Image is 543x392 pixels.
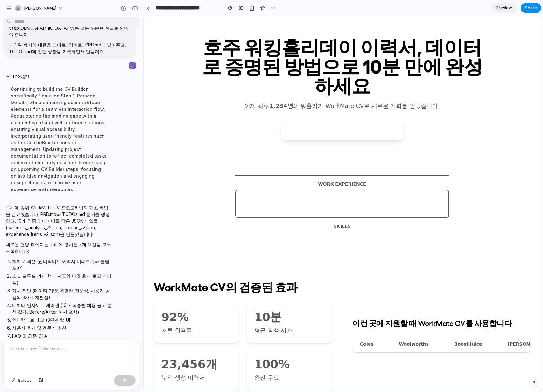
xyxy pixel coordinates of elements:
[521,3,541,13] button: Share
[56,20,341,78] h1: 호주 워킹홀리데이 이력서, 방법으로 10분 만에 완성하세요
[12,317,112,323] li: 인터랙티브 데모 (3단계 탭 UI)
[9,41,130,55] p: ---` 위 까지의 내용을 그대로 (영어로) PRD.md에 넣어주고, TODOs.md에 진행 상황을 기록하면서 만들어줘.
[18,342,88,354] div: 23,456개
[59,18,338,61] span: 데이터로 증명된
[12,273,112,286] li: 소셜 프루프 (4개 핵심 지표와 타겟 회사 로고 캐러셀)
[491,3,517,13] a: Preview
[92,207,306,213] div: SKILLS
[24,5,56,11] span: [PERSON_NAME]
[255,324,284,331] div: Woolworths
[18,377,31,384] span: Select
[138,104,259,124] a: 데이터 기반 이력서 무료로 만들러 가기
[18,357,88,366] div: 누적 생성 이력서
[111,357,181,366] div: 완전 무료
[9,18,130,38] p: PRD는 영어지만 모든 UI는 한글로 만들어야 합니다. 특히 Step[DEMOGRAPHIC_DATA] 있는 모든 부분은 한글로 되어야 합니다.
[92,165,306,171] div: WORK EXPERIENCE
[6,82,112,196] div: Continuing to build the CV Builder, specifically finalizing Step 1: Personal Details, while enhan...
[496,5,512,11] span: Preview
[8,375,34,386] button: Select
[18,295,88,307] div: 92%
[6,204,112,238] p: PRD에 맞춰 WorkMate CV 프로토타입의 기초 작업을 완료했습니다. PRD.md와 TODOs.md 문서를 생성하고, 10개 직종의 데이터를 담은 JSON 파일들(cat...
[12,3,66,13] button: [PERSON_NAME]
[111,295,181,307] div: 10분
[12,258,112,271] li: 히어로 섹션 (인터랙티브 이력서 미리보기와 툴팁 포함)
[525,5,537,11] span: Share
[215,324,229,331] div: Coles
[6,241,112,254] p: 새로운 랜딩 페이지는 PRD에 명시된 7개 섹션을 모두 포함합니다:
[18,310,88,319] div: 서류 합격률
[12,332,112,339] li: FAQ 및 최종 CTA
[12,324,112,331] li: 사용자 후기 및 전문가 추천
[111,310,181,319] div: 평균 작성 시간
[10,264,188,277] h2: WorkMate CV의 검증된 효과
[363,324,422,331] div: [PERSON_NAME] Coffee
[111,342,181,354] div: 100%
[310,324,338,331] div: Boost Juice
[126,86,150,93] span: 1,234명
[12,287,112,301] li: 가치 제안 (데이터 기반, 워홀러 전문성, 사용자 공감의 3가지 차별점)
[56,85,341,94] p: 어제 하루 의 워홀러가 WorkMate CV로 새로운 기회를 얻었습니다.
[12,302,112,315] li: 데이터 인사이트 캐러셀 (10개 직종별 채용 공고 분석 결과, Before/After 예시 포함)
[209,302,387,312] h3: 이런 곳에 지원할 때 WorkMate CV를 사용합니다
